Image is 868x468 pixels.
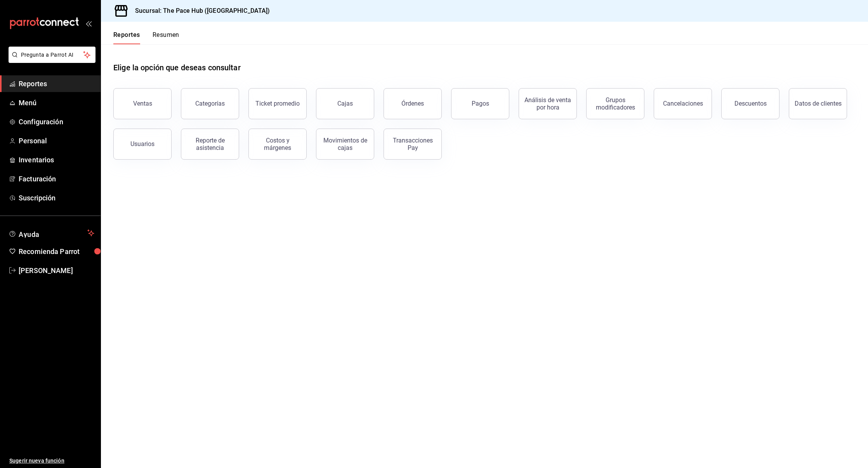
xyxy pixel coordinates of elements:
[113,62,241,73] h1: Elige la opción que deseas consultar
[19,97,94,108] span: Menú
[9,457,94,465] span: Sugerir nueva función
[21,51,83,59] span: Pregunta a Parrot AI
[113,129,172,160] button: Usuarios
[384,88,442,119] button: Órdenes
[519,88,577,119] button: Análisis de venta por hora
[113,88,172,119] button: Ventas
[19,155,94,165] span: Inventarios
[133,100,152,107] div: Ventas
[195,100,225,107] div: Categorías
[19,246,94,257] span: Recomienda Parrot
[389,137,437,151] div: Transacciones Pay
[19,78,94,89] span: Reportes
[181,129,239,160] button: Reporte de asistencia
[129,6,270,16] h3: Sucursal: The Pace Hub ([GEOGRAPHIC_DATA])
[19,193,94,203] span: Suscripción
[248,129,307,160] button: Costos y márgenes
[586,88,644,119] button: Grupos modificadores
[19,228,84,238] span: Ayuda
[248,88,307,119] button: Ticket promedio
[663,100,703,107] div: Cancelaciones
[789,88,847,119] button: Datos de clientes
[321,137,369,151] div: Movimientos de cajas
[721,88,779,119] button: Descuentos
[181,88,239,119] button: Categorías
[472,100,489,107] div: Pagos
[113,31,179,44] div: navigation tabs
[316,88,374,119] a: Cajas
[591,96,639,111] div: Grupos modificadores
[130,140,155,148] div: Usuarios
[654,88,712,119] button: Cancelaciones
[153,31,179,44] button: Resumen
[337,99,353,108] div: Cajas
[451,88,509,119] button: Pagos
[19,136,94,146] span: Personal
[19,174,94,184] span: Facturación
[524,96,572,111] div: Análisis de venta por hora
[384,129,442,160] button: Transacciones Pay
[734,100,767,107] div: Descuentos
[255,100,300,107] div: Ticket promedio
[19,117,94,127] span: Configuración
[316,129,374,160] button: Movimientos de cajas
[186,137,234,151] div: Reporte de asistencia
[19,265,94,276] span: [PERSON_NAME]
[401,100,424,107] div: Órdenes
[85,20,92,26] button: open_drawer_menu
[5,56,95,64] a: Pregunta a Parrot AI
[253,137,302,151] div: Costos y márgenes
[113,31,140,44] button: Reportes
[795,100,842,107] div: Datos de clientes
[9,47,95,63] button: Pregunta a Parrot AI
